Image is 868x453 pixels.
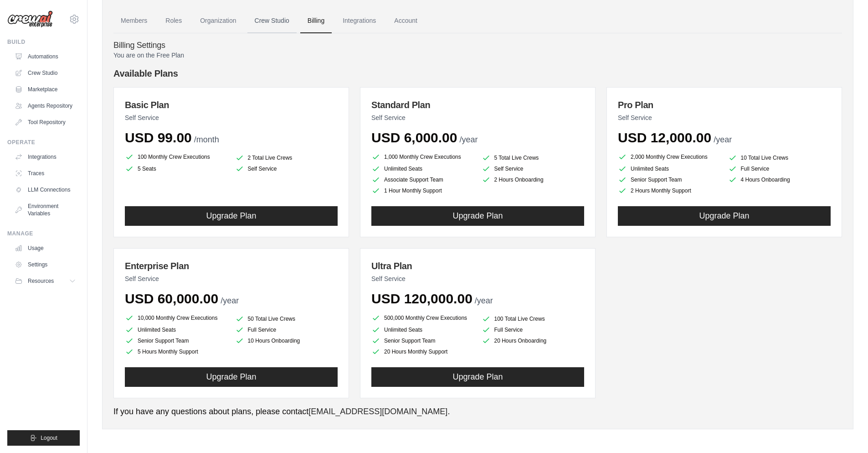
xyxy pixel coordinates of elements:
[125,260,338,272] h3: Enterprise Plan
[11,66,80,80] a: Crew Studio
[7,10,53,28] img: Logo
[482,175,585,184] li: 2 Hours Onboarding
[482,314,585,323] li: 100 Total Live Crews
[618,113,831,122] p: Self Service
[371,164,474,173] li: Unlimited Seats
[728,153,831,162] li: 10 Total Live Crews
[125,347,228,356] li: 5 Hours Monthly Support
[371,175,474,184] li: Associate Support Team
[28,277,54,285] span: Resources
[482,153,585,162] li: 5 Total Live Crews
[371,336,474,345] li: Senior Support Team
[125,164,228,173] li: 5 Seats
[113,9,154,33] a: Members
[482,164,585,173] li: Self Service
[371,260,584,272] h3: Ultra Plan
[11,150,80,164] a: Integrations
[194,135,219,144] span: /month
[482,336,585,345] li: 20 Hours Onboarding
[7,38,80,46] div: Build
[387,9,425,33] a: Account
[371,291,473,306] span: USD 120,000.00
[618,130,711,145] span: USD 12,000.00
[125,336,228,345] li: Senior Support Team
[41,434,57,442] span: Logout
[11,257,80,272] a: Settings
[618,206,831,226] button: Upgrade Plan
[300,9,332,33] a: Billing
[371,325,474,334] li: Unlimited Seats
[475,296,493,305] span: /year
[371,186,474,195] li: 1 Hour Monthly Support
[125,99,338,111] h3: Basic Plan
[371,99,584,111] h3: Standard Plan
[113,67,842,80] h4: Available Plans
[728,164,831,173] li: Full Service
[125,151,228,162] li: 100 Monthly Crew Executions
[125,113,338,122] p: Self Service
[371,367,584,387] button: Upgrade Plan
[158,9,189,33] a: Roles
[11,274,80,288] button: Resources
[11,182,80,197] a: LLM Connections
[247,9,297,33] a: Crew Studio
[125,206,338,226] button: Upgrade Plan
[822,409,868,453] iframe: Chat Widget
[371,130,457,145] span: USD 6,000.00
[371,312,474,323] li: 500,000 Monthly Crew Executions
[11,199,80,221] a: Environment Variables
[7,139,80,146] div: Operate
[113,406,842,418] p: If you have any questions about plans, please contact .
[618,151,721,162] li: 2,000 Monthly Crew Executions
[11,99,80,113] a: Agents Repository
[618,175,721,184] li: Senior Support Team
[113,41,842,51] h4: Billing Settings
[221,296,239,305] span: /year
[113,51,842,60] p: You are on the Free Plan
[11,82,80,97] a: Marketplace
[125,367,338,387] button: Upgrade Plan
[371,113,584,122] p: Self Service
[125,325,228,334] li: Unlimited Seats
[11,115,80,130] a: Tool Repository
[618,164,721,173] li: Unlimited Seats
[11,49,80,64] a: Automations
[7,430,80,446] button: Logout
[308,407,447,416] a: [EMAIL_ADDRESS][DOMAIN_NAME]
[371,347,474,356] li: 20 Hours Monthly Support
[371,206,584,226] button: Upgrade Plan
[235,336,338,345] li: 10 Hours Onboarding
[618,186,721,195] li: 2 Hours Monthly Support
[235,325,338,334] li: Full Service
[714,135,732,144] span: /year
[125,130,192,145] span: USD 99.00
[7,230,80,237] div: Manage
[371,274,584,283] p: Self Service
[371,151,474,162] li: 1,000 Monthly Crew Executions
[618,99,831,111] h3: Pro Plan
[335,9,383,33] a: Integrations
[11,241,80,255] a: Usage
[235,164,338,173] li: Self Service
[125,312,228,323] li: 10,000 Monthly Crew Executions
[11,166,80,181] a: Traces
[235,153,338,162] li: 2 Total Live Crews
[125,274,338,283] p: Self Service
[728,175,831,184] li: 4 Hours Onboarding
[235,314,338,323] li: 50 Total Live Crews
[125,291,218,306] span: USD 60,000.00
[459,135,478,144] span: /year
[482,325,585,334] li: Full Service
[193,9,243,33] a: Organization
